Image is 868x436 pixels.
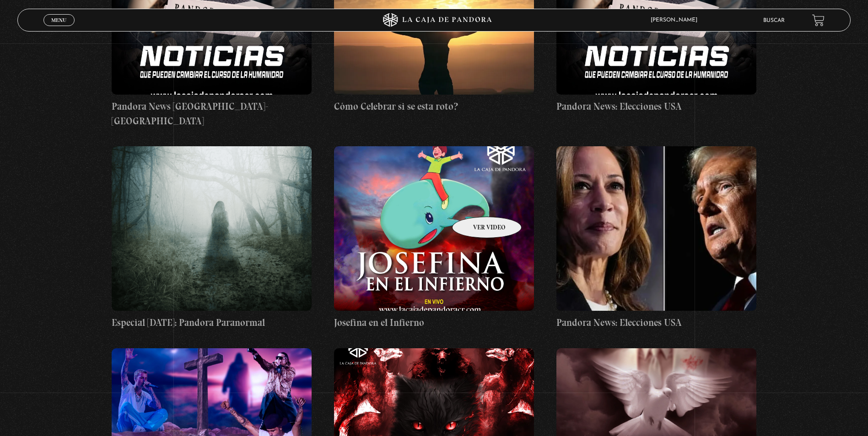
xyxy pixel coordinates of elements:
[49,25,70,32] span: Cerrar
[334,99,534,114] h4: Cómo Celebrar si se esta roto?
[112,99,312,128] h4: Pandora News [GEOGRAPHIC_DATA]-[GEOGRAPHIC_DATA]
[763,18,785,23] a: Buscar
[556,315,756,330] h4: Pandora News: Elecciones USA
[334,146,534,330] a: Josefina en el Infierno
[812,14,825,27] a: View your shopping cart
[51,17,66,23] span: Menu
[334,315,534,330] h4: Josefina en el Infierno
[556,99,756,114] h4: Pandora News: Elecciones USA
[112,146,312,330] a: Especial [DATE]: Pandora Paranormal
[646,17,706,23] span: [PERSON_NAME]
[112,315,312,330] h4: Especial [DATE]: Pandora Paranormal
[556,146,756,330] a: Pandora News: Elecciones USA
